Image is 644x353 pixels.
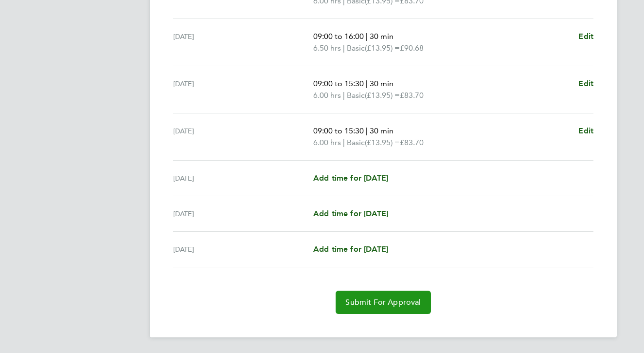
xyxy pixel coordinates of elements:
[578,31,593,42] a: Edit
[366,32,368,41] span: |
[365,43,400,53] span: (£13.95) =
[370,126,394,135] span: 30 min
[365,91,400,100] span: (£13.95) =
[313,138,341,147] span: 6.00 hrs
[400,91,424,100] span: £83.70
[343,91,345,100] span: |
[313,209,388,218] span: Add time for [DATE]
[578,125,593,137] a: Edit
[313,172,388,184] a: Add time for [DATE]
[313,32,364,41] span: 09:00 to 16:00
[400,43,424,53] span: £90.68
[347,90,365,101] span: Basic
[173,78,313,101] div: [DATE]
[578,79,593,88] span: Edit
[313,243,388,255] a: Add time for [DATE]
[313,126,364,135] span: 09:00 to 15:30
[578,32,593,41] span: Edit
[313,244,388,254] span: Add time for [DATE]
[173,208,313,220] div: [DATE]
[313,91,341,100] span: 6.00 hrs
[365,138,400,147] span: (£13.95) =
[370,32,394,41] span: 30 min
[343,138,345,147] span: |
[578,126,593,135] span: Edit
[400,138,424,147] span: £83.70
[173,243,313,255] div: [DATE]
[173,125,313,149] div: [DATE]
[173,172,313,184] div: [DATE]
[366,126,368,135] span: |
[173,31,313,54] div: [DATE]
[347,137,365,149] span: Basic
[313,208,388,220] a: Add time for [DATE]
[313,79,364,88] span: 09:00 to 15:30
[313,173,388,183] span: Add time for [DATE]
[345,297,421,307] span: Submit For Approval
[370,79,394,88] span: 30 min
[366,79,368,88] span: |
[347,42,365,54] span: Basic
[343,43,345,53] span: |
[336,291,430,314] button: Submit For Approval
[578,78,593,90] a: Edit
[313,43,341,53] span: 6.50 hrs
